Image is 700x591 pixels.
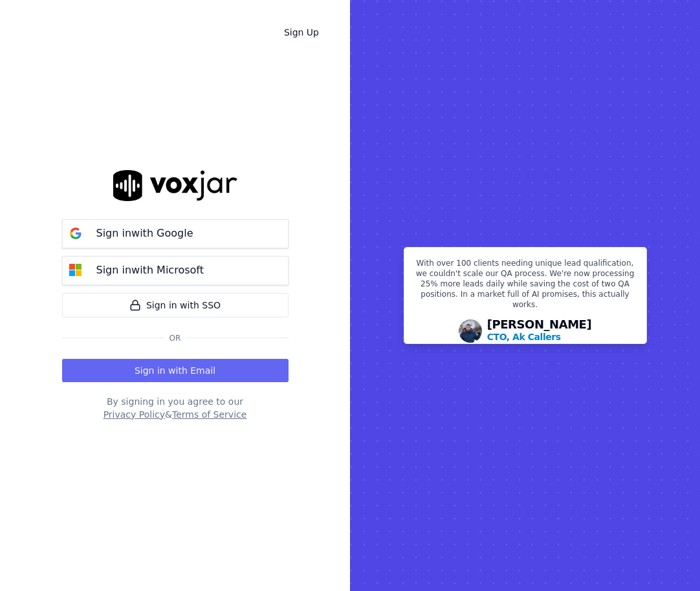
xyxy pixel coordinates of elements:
span: Or [164,333,186,343]
button: Sign in with Email [62,359,289,382]
a: Sign in with SSO [62,293,289,317]
img: microsoft Sign in button [63,257,89,283]
img: logo [113,170,237,200]
p: With over 100 clients needing unique lead qualification, we couldn't scale our QA process. We're ... [412,258,639,315]
p: Sign in with Google [96,226,193,241]
img: google Sign in button [63,220,89,246]
a: Sign Up [274,21,329,44]
button: Sign inwith Google [62,219,289,248]
div: By signing in you agree to our & [62,395,289,421]
button: Privacy Policy [104,408,165,421]
button: Sign inwith Microsoft [62,256,289,285]
p: Sign in with Microsoft [96,263,204,278]
div: [PERSON_NAME] [487,319,592,343]
p: CTO, Ak Callers [487,330,561,343]
button: Terms of Service [172,408,246,421]
img: Avatar [459,319,482,343]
